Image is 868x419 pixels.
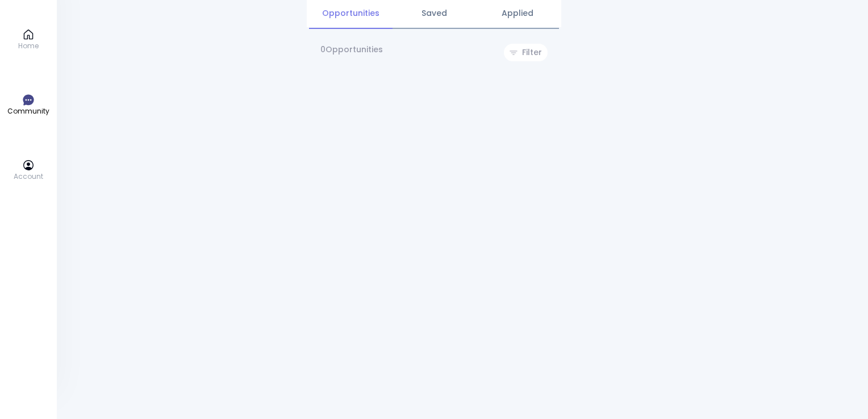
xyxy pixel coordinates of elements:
button: Filter [504,44,548,61]
p: Account [14,171,43,182]
a: Account [14,159,43,182]
p: Home [18,41,39,51]
a: Home [18,28,39,51]
p: Community [7,106,49,116]
a: Community [7,94,49,116]
p: 0 Opportunities [320,44,383,61]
